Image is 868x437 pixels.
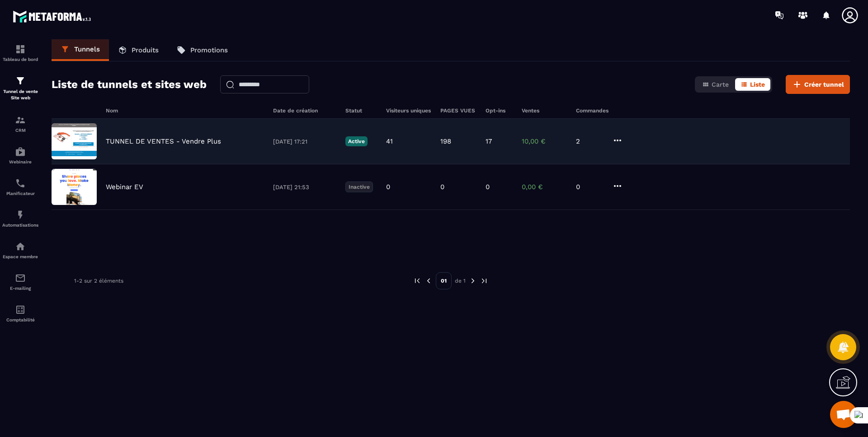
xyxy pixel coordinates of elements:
img: automations [15,241,26,252]
p: Planificateur [2,191,38,196]
h6: Visiteurs uniques [386,107,431,114]
p: CRM [2,128,38,133]
a: formationformationCRM [2,108,38,139]
span: Créer tunnel [804,80,844,89]
button: Créer tunnel [786,75,850,94]
h6: Date de création [273,107,336,114]
img: prev [425,277,433,285]
a: automationsautomationsEspace membre [2,234,38,266]
a: formationformationTableau de bord [2,37,38,69]
p: 41 [386,137,393,145]
button: Liste [735,78,770,91]
p: E-mailing [2,286,38,291]
span: Carte [712,81,729,88]
img: formation [15,44,26,55]
img: prev [413,277,421,285]
h6: Commandes [576,107,609,114]
img: next [480,277,488,285]
img: next [469,277,477,285]
p: [DATE] 17:21 [273,138,336,145]
p: Webinar EV [106,183,143,191]
a: automationsautomationsAutomatisations [2,203,38,234]
img: formation [15,75,26,86]
a: emailemailE-mailing [2,266,38,298]
p: Webinaire [2,159,38,164]
span: Liste [750,81,765,88]
p: 10,00 € [522,137,567,145]
p: 0 [486,183,490,191]
p: 198 [440,137,451,145]
h6: Statut [345,107,377,114]
p: Promotions [190,46,228,54]
h6: Ventes [522,107,567,114]
p: 01 [436,272,452,289]
p: 0 [386,183,390,191]
p: 0,00 € [522,183,567,191]
div: Mở cuộc trò chuyện [830,401,857,428]
p: Tunnels [74,45,100,53]
img: formation [15,115,26,126]
a: accountantaccountantComptabilité [2,298,38,329]
img: email [15,273,26,284]
a: Produits [109,39,168,61]
h6: Nom [106,107,264,114]
img: logo [13,8,94,25]
a: schedulerschedulerPlanificateur [2,171,38,203]
p: 0 [440,183,444,191]
a: formationformationTunnel de vente Site web [2,69,38,108]
p: 1-2 sur 2 éléments [74,278,123,284]
img: image [52,123,97,159]
p: Tunnel de vente Site web [2,88,38,101]
p: 2 [576,137,603,145]
p: Comptabilité [2,317,38,322]
a: Promotions [168,39,237,61]
p: TUNNEL DE VENTES - Vendre Plus [106,137,221,145]
p: Produits [132,46,159,54]
p: de 1 [455,277,466,284]
img: automations [15,146,26,157]
img: scheduler [15,178,26,189]
button: Carte [697,78,734,91]
img: automations [15,209,26,220]
h2: Liste de tunnels et sites web [52,75,207,93]
p: [DATE] 21:53 [273,184,336,191]
p: Active [345,136,368,146]
p: Espace membre [2,254,38,259]
p: Tableau de bord [2,57,38,62]
img: image [52,169,97,205]
img: accountant [15,304,26,315]
p: 17 [486,137,492,145]
a: Tunnels [52,39,109,61]
h6: Opt-ins [486,107,513,114]
p: Inactive [345,181,373,192]
h6: PAGES VUES [440,107,476,114]
a: automationsautomationsWebinaire [2,139,38,171]
p: 0 [576,183,603,191]
p: Automatisations [2,223,38,228]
